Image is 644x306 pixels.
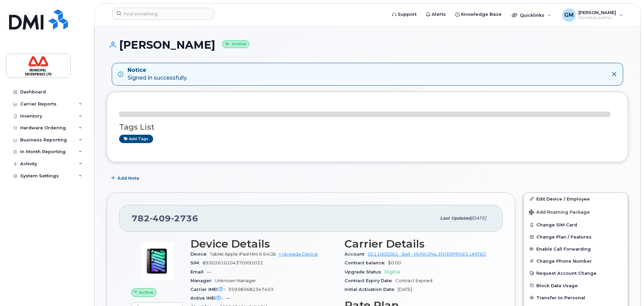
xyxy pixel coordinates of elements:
[524,193,628,205] a: Edit Device / Employee
[536,247,591,252] span: Enable Call Forwarding
[345,269,385,274] span: Upgrade Status
[524,205,628,219] button: Add Roaming Package
[524,267,628,279] button: Request Account Change
[440,216,471,221] span: Last updated
[345,287,398,292] span: Initial Activation Date
[524,231,628,243] button: Change Plan / Features
[215,278,256,283] span: Unknown Manager
[345,278,395,283] span: Contract Expiry Date
[203,260,263,265] span: 89302610104370992022
[471,216,486,221] span: [DATE]
[117,175,139,181] span: Add Note
[190,238,336,250] h3: Device Details
[536,234,592,239] span: Change Plan / Features
[279,252,318,257] a: + Upgrade Device
[524,255,628,267] button: Change Phone Number
[128,67,187,82] div: Signed in successfully.
[190,269,207,274] span: Email
[171,213,198,223] span: 2736
[150,213,171,223] span: 409
[368,252,486,257] a: 0511000362 - Bell - MUNICIPAL ENTERPRISES LIMITED
[524,219,628,231] button: Change SIM Card
[524,279,628,292] button: Block Data Usage
[210,252,276,257] span: Tablet Apple iPad Mini 6 64GB
[226,296,230,301] span: —
[345,238,491,250] h3: Carrier Details
[119,135,153,143] a: Add tags
[190,252,210,257] span: Device
[529,210,590,216] span: Add Roaming Package
[128,67,187,74] strong: Notice
[524,292,628,304] button: Transfer to Personal
[345,260,388,265] span: Contract balance
[137,241,177,281] img: image20231002-3703462-h9srnz.jpeg
[385,269,400,274] span: Eligible
[207,269,211,274] span: —
[524,243,628,255] button: Enable Call Forwarding
[190,260,203,265] span: SIM
[119,123,616,131] h3: Tags List
[398,287,412,292] span: [DATE]
[139,289,153,296] span: Active
[190,296,226,301] span: Active IMEI
[388,260,401,265] span: $0.00
[107,39,628,51] h1: [PERSON_NAME]
[132,213,198,223] span: 782
[395,278,432,283] span: Contract Expired
[345,252,368,257] span: Account
[222,40,249,48] small: Active
[190,278,215,283] span: Manager
[190,287,228,292] span: Carrier IMEI
[107,172,145,184] button: Add Note
[228,287,274,292] span: 359383682347403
